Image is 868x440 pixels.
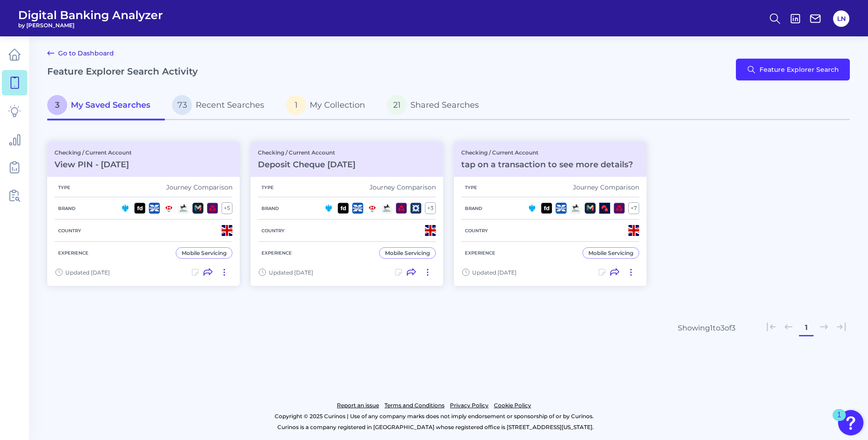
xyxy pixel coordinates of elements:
[310,100,365,110] span: My Collection
[54,149,132,156] p: Checking / Current Account
[71,100,150,110] span: My Saved Searches
[258,160,355,170] h3: Deposit Cheque [DATE]
[258,228,288,234] h5: Country
[47,95,67,115] span: 3
[678,324,735,332] div: Showing 1 to 3 of 3
[258,149,355,156] p: Checking / Current Account
[47,66,198,77] h2: Feature Explorer Search Activity
[588,250,633,256] div: Mobile Servicing
[450,400,488,411] a: Privacy Policy
[472,269,517,276] span: Updated [DATE]
[258,185,277,190] h5: Type
[54,205,79,211] h5: Brand
[269,269,313,276] span: Updated [DATE]
[461,250,499,256] h5: Experience
[18,8,163,22] span: Digital Banking Analyzer
[182,250,227,256] div: Mobile Servicing
[833,10,849,27] button: LN
[337,400,379,411] a: Report an issue
[54,160,132,170] h3: View PIN - [DATE]
[461,185,481,190] h5: Type
[461,160,633,170] h3: tap on a transaction to see more details?
[47,48,114,59] a: Go to Dashboard
[54,228,85,234] h5: Country
[838,410,863,435] button: Open Resource Center, 1 new notification
[628,202,639,214] div: + 7
[494,400,531,411] a: Cookie Policy
[165,91,279,120] a: 73Recent Searches
[47,91,165,120] a: 3My Saved Searches
[44,411,824,422] p: Copyright © 2025 Curinos | Use of any company marks does not imply endorsement or sponsorship of ...
[222,202,232,214] div: + 5
[759,66,839,73] span: Feature Explorer Search
[54,185,74,190] h5: Type
[370,183,436,191] div: Journey Comparison
[385,250,430,256] div: Mobile Servicing
[387,95,407,115] span: 21
[385,400,444,411] a: Terms and Conditions
[425,202,436,214] div: + 3
[47,422,824,433] p: Curinos is a company registered in [GEOGRAPHIC_DATA] whose registered office is [STREET_ADDRESS][...
[279,91,380,120] a: 1My Collection
[65,269,110,276] span: Updated [DATE]
[286,95,306,115] span: 1
[799,320,814,335] button: 1
[461,228,492,234] h5: Country
[18,22,163,29] span: by [PERSON_NAME]
[47,142,240,286] a: Checking / Current AccountView PIN - [DATE]TypeJourney ComparisonBrand+5CountryExperienceMobile S...
[573,183,639,191] div: Journey Comparison
[258,250,296,256] h5: Experience
[258,205,282,211] h5: Brand
[461,149,633,156] p: Checking / Current Account
[196,100,264,110] span: Recent Searches
[54,250,92,256] h5: Experience
[251,142,443,286] a: Checking / Current AccountDeposit Cheque [DATE]TypeJourney ComparisonBrand+3CountryExperienceMobi...
[454,142,646,286] a: Checking / Current Accounttap on a transaction to see more details?TypeJourney ComparisonBrand+7C...
[461,205,486,211] h5: Brand
[736,59,850,80] button: Feature Explorer Search
[380,91,493,120] a: 21Shared Searches
[837,415,841,427] div: 1
[410,100,479,110] span: Shared Searches
[172,95,192,115] span: 73
[166,183,232,191] div: Journey Comparison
